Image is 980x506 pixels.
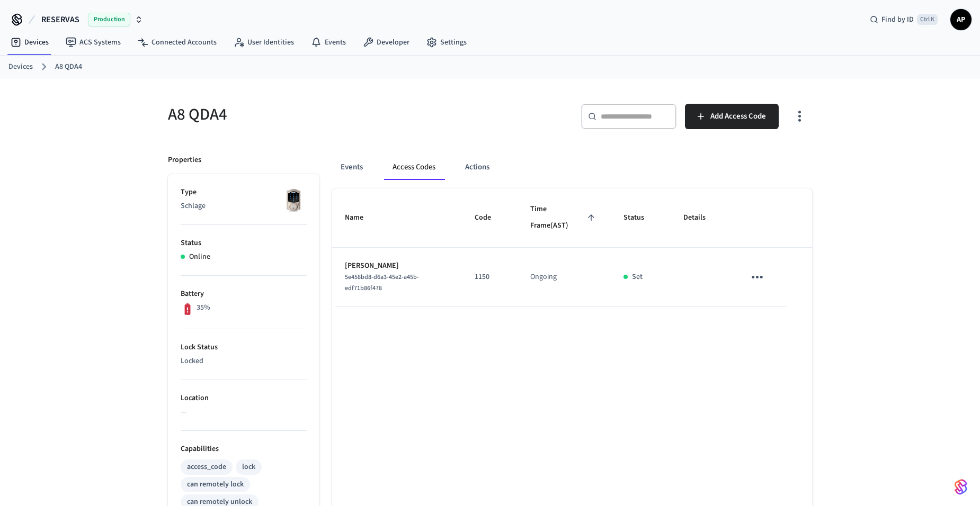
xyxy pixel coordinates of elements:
[457,155,498,180] button: Actions
[181,342,307,353] p: Lock Status
[530,201,598,234] span: Time Frame(AST)
[332,188,812,307] table: sticky table
[345,210,377,226] span: Name
[632,272,643,283] p: Set
[475,272,505,283] p: 1150
[683,210,719,226] span: Details
[332,155,371,180] button: Events
[168,104,484,125] h5: A8 QDA4
[345,273,419,293] span: 5e458bd8-d6a3-45e2-a45b-edf71b86f478
[418,33,475,52] a: Settings
[187,479,244,490] div: can remotely lock
[41,13,79,26] span: RESERVAS
[181,288,307,300] p: Battery
[225,33,302,52] a: User Identities
[181,406,307,418] p: —
[129,33,225,52] a: Connected Accounts
[55,61,82,73] a: A8 QDA4
[475,210,505,226] span: Code
[181,201,307,212] p: Schlage
[181,187,307,198] p: Type
[917,14,938,25] span: Ctrl K
[189,251,210,263] p: Online
[354,33,418,52] a: Developer
[710,110,766,123] span: Add Access Code
[302,33,354,52] a: Events
[181,393,307,404] p: Location
[623,210,658,226] span: Status
[181,238,307,249] p: Status
[955,478,967,495] img: SeamLogoGradient.69752ec5.svg
[8,61,33,73] a: Devices
[181,356,307,367] p: Locked
[88,13,130,26] span: Production
[685,104,779,129] button: Add Access Code
[168,155,201,166] p: Properties
[197,302,210,313] p: 35%
[181,444,307,455] p: Capabilities
[861,10,946,29] div: Find by IDCtrl K
[950,9,972,30] button: AP
[345,260,449,272] p: [PERSON_NAME]
[951,10,970,29] span: AP
[242,462,255,473] div: lock
[881,14,914,25] span: Find by ID
[384,155,444,180] button: Access Codes
[57,33,129,52] a: ACS Systems
[2,33,57,52] a: Devices
[518,248,611,307] td: Ongoing
[187,462,226,473] div: access_code
[280,187,307,213] img: Schlage Sense Smart Deadbolt with Camelot Trim, Front
[332,155,812,180] div: ant example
